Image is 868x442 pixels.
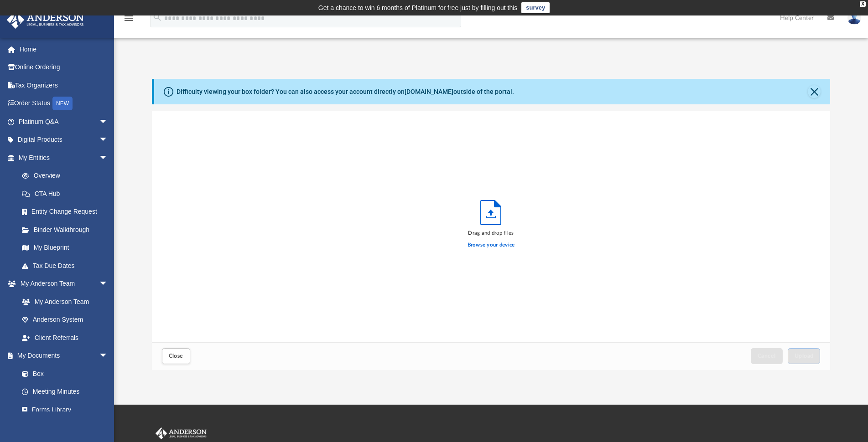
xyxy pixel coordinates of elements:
[788,348,821,364] button: Upload
[13,401,113,419] a: Forms Library
[13,221,122,239] a: Binder Walkthrough
[847,11,861,25] img: User Pic
[751,348,783,364] button: Cancel
[6,275,117,293] a: My Anderson Teamarrow_drop_down
[318,2,518,13] div: Get a chance to win 6 months of Platinum for free just by filling out this
[860,1,866,7] div: close
[6,113,122,131] a: Platinum Q&Aarrow_drop_down
[468,241,515,249] label: Browse your device
[177,87,514,97] div: Difficulty viewing your box folder? You can also access your account directly on outside of the p...
[162,348,190,364] button: Close
[13,293,113,311] a: My Anderson Team
[6,131,122,149] a: Digital Productsarrow_drop_down
[405,88,453,95] a: [DOMAIN_NAME]
[521,2,550,13] a: survey
[13,239,117,257] a: My Blueprint
[152,111,831,370] div: Upload
[4,11,87,29] img: Anderson Advisors Platinum Portal
[99,347,117,365] span: arrow_drop_down
[6,94,122,113] a: Order StatusNEW
[99,131,117,149] span: arrow_drop_down
[6,149,122,167] a: My Entitiesarrow_drop_down
[13,329,117,347] a: Client Referrals
[99,275,117,293] span: arrow_drop_down
[13,185,122,203] a: CTA Hub
[13,203,122,221] a: Entity Change Request
[808,85,821,98] button: Close
[13,167,122,185] a: Overview
[52,97,73,110] div: NEW
[169,353,183,359] span: Close
[13,365,113,383] a: Box
[758,353,776,359] span: Cancel
[13,383,117,401] a: Meeting Minutes
[152,12,162,22] i: search
[795,353,814,359] span: Upload
[13,257,122,275] a: Tax Due Dates
[123,13,134,24] i: menu
[6,76,122,94] a: Tax Organizers
[13,311,117,329] a: Anderson System
[468,229,515,237] div: Drag and drop files
[99,113,117,131] span: arrow_drop_down
[123,17,134,24] a: menu
[6,347,117,365] a: My Documentsarrow_drop_down
[99,149,117,167] span: arrow_drop_down
[6,40,122,58] a: Home
[6,58,122,77] a: Online Ordering
[154,427,208,439] img: Anderson Advisors Platinum Portal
